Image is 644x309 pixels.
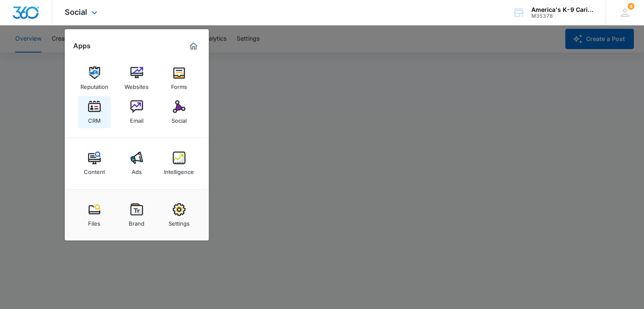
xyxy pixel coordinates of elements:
[129,216,144,227] div: Brand
[132,164,142,175] div: Ads
[164,164,194,175] div: Intelligence
[78,147,111,179] a: Content
[78,199,111,231] a: Files
[84,164,105,175] div: Content
[78,62,111,94] a: Reputation
[163,96,195,128] a: Social
[124,79,149,90] div: Websites
[627,3,634,10] span: 4
[88,216,100,227] div: Files
[169,216,190,227] div: Settings
[73,42,91,50] h2: Apps
[121,96,153,128] a: Email
[121,147,153,179] a: Ads
[163,62,195,94] a: Forms
[531,6,593,13] div: account name
[163,199,195,231] a: Settings
[65,8,87,17] span: Social
[130,113,144,124] div: Email
[88,113,101,124] div: CRM
[627,3,634,10] div: notifications count
[121,199,153,231] a: Brand
[78,96,111,128] a: CRM
[187,39,200,53] a: Marketing 360® Dashboard
[121,62,153,94] a: Websites
[171,113,187,124] div: Social
[171,79,187,90] div: Forms
[531,13,593,19] div: account id
[80,79,108,90] div: Reputation
[163,147,195,179] a: Intelligence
